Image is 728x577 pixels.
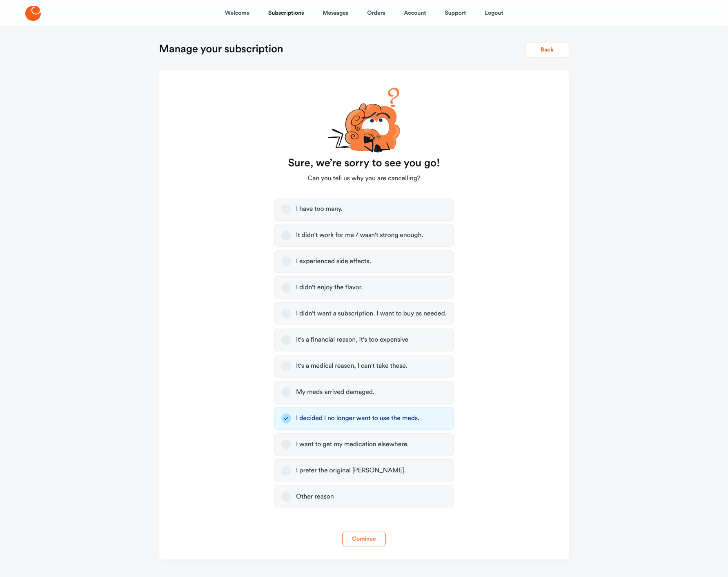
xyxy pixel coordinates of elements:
a: Subscriptions [268,3,304,23]
img: cartoon-confuse-xvMLqgb5.svg [327,85,401,152]
button: I didn't enjoy the flavor. [281,283,291,293]
button: I want to get my medication elsewhere. [281,440,291,450]
button: It didn't work for me / wasn't strong enough. [281,230,291,240]
div: I experienced side effects. [296,257,371,266]
button: It's a medical reason, I can't take these. [281,361,291,371]
div: I prefer the original [PERSON_NAME]. [296,467,406,475]
strong: Sure, we’re sorry to see you go! [288,157,440,170]
div: I decided I no longer want to use the meds. [296,414,419,423]
div: It didn't work for me / wasn't strong enough. [296,231,423,239]
button: I experienced side effects. [281,257,291,266]
a: Orders [367,3,385,23]
div: I have too many. [296,205,343,213]
button: I prefer the original [PERSON_NAME]. [281,466,291,476]
div: I want to get my medication elsewhere. [296,441,409,449]
button: Continue [342,532,386,546]
a: Welcome [225,3,249,23]
a: Logout [485,3,503,23]
a: Support [445,3,466,23]
button: It's a financial reason, it's too expensive [281,335,291,345]
div: I didn't enjoy the flavor. [296,284,363,292]
button: Other reason [281,492,291,502]
div: I didn't want a subscription. I want to buy as needed. [296,310,447,318]
button: I didn't want a subscription. I want to buy as needed. [281,309,291,319]
button: Back [525,42,569,57]
a: Messages [323,3,348,23]
button: I have too many. [281,204,291,214]
div: It's a financial reason, it's too expensive [296,336,408,344]
div: It's a medical reason, I can't take these. [296,362,407,370]
div: Other reason [296,493,334,501]
button: My meds arrived damaged. [281,387,291,397]
span: Can you tell us why you are cancelling? [307,174,420,183]
div: My meds arrived damaged. [296,388,374,396]
h1: Manage your subscription [159,42,283,56]
a: Account [404,3,426,23]
button: I decided I no longer want to use the meds. [281,414,291,423]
